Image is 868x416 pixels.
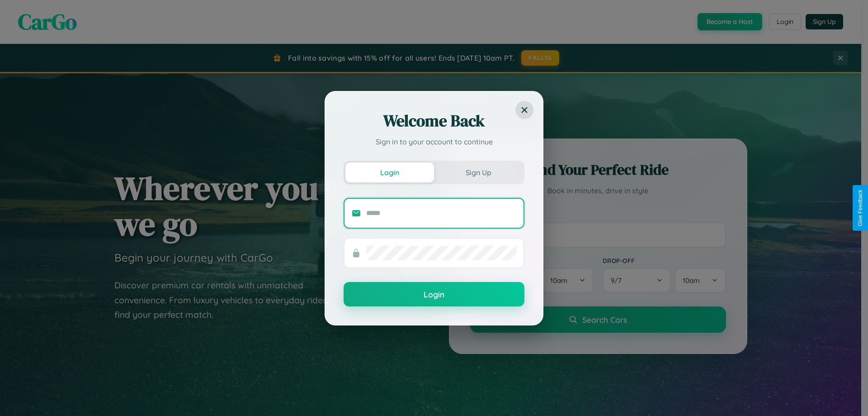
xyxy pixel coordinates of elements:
[857,190,863,226] div: Give Feedback
[345,163,434,182] button: Login
[344,136,524,147] p: Sign in to your account to continue
[344,282,524,306] button: Login
[344,110,524,132] h2: Welcome Back
[434,163,523,182] button: Sign Up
